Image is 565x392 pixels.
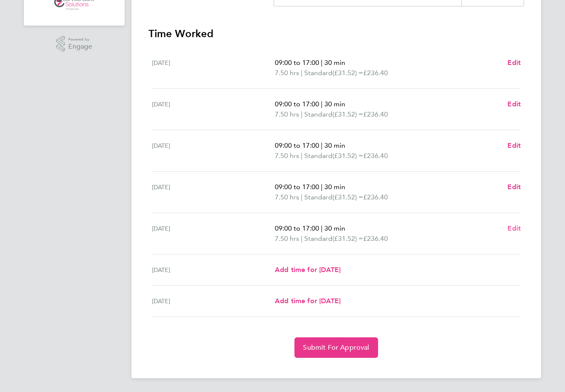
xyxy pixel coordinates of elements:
span: | [301,69,303,77]
span: £236.40 [363,110,388,118]
div: [DATE] [152,182,275,202]
span: 30 min [324,100,345,108]
span: (£31.52) = [332,234,363,243]
span: Edit [507,100,521,108]
button: Submit For Approval [294,337,378,358]
span: 7.50 hrs [275,193,299,201]
a: Edit [507,58,521,68]
span: 7.50 hrs [275,69,299,77]
span: Standard [304,234,332,244]
span: Edit [507,183,521,191]
span: | [321,183,323,191]
span: 7.50 hrs [275,152,299,160]
span: Standard [304,68,332,78]
div: [DATE] [152,99,275,120]
span: | [301,110,303,118]
a: Edit [507,223,521,234]
span: £236.40 [363,152,388,160]
div: [DATE] [152,140,275,161]
div: [DATE] [152,265,275,275]
span: 30 min [324,183,345,191]
span: £236.40 [363,234,388,243]
span: Engage [68,43,92,50]
span: 09:00 to 17:00 [275,183,319,191]
div: [DATE] [152,58,275,78]
a: Edit [507,140,521,151]
span: 09:00 to 17:00 [275,141,319,149]
div: [DATE] [152,223,275,244]
span: | [321,141,323,149]
span: Standard [304,192,332,202]
span: Edit [507,141,521,149]
div: [DATE] [152,296,275,306]
span: Edit [507,224,521,232]
span: 09:00 to 17:00 [275,224,319,232]
span: (£31.52) = [332,193,363,201]
h3: Time Worked [149,27,524,41]
span: 7.50 hrs [275,110,299,118]
span: Edit [507,59,521,67]
span: Submit For Approval [303,343,369,352]
span: | [301,193,303,201]
span: 30 min [324,224,345,232]
span: | [301,152,303,160]
span: 30 min [324,141,345,149]
span: Add time for [DATE] [275,266,341,274]
span: Add time for [DATE] [275,297,341,305]
a: Edit [507,182,521,192]
span: Powered by [68,36,92,43]
span: | [321,100,323,108]
a: Add time for [DATE] [275,265,341,275]
span: (£31.52) = [332,69,363,77]
span: 09:00 to 17:00 [275,100,319,108]
span: | [321,224,323,232]
span: Standard [304,109,332,120]
span: 30 min [324,59,345,67]
span: (£31.52) = [332,110,363,118]
span: £236.40 [363,69,388,77]
a: Edit [507,99,521,109]
a: Powered byEngage [56,36,93,52]
span: Standard [304,151,332,161]
span: 7.50 hrs [275,234,299,243]
span: 09:00 to 17:00 [275,59,319,67]
span: | [321,59,323,67]
span: £236.40 [363,193,388,201]
span: (£31.52) = [332,152,363,160]
span: | [301,234,303,243]
a: Add time for [DATE] [275,296,341,306]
